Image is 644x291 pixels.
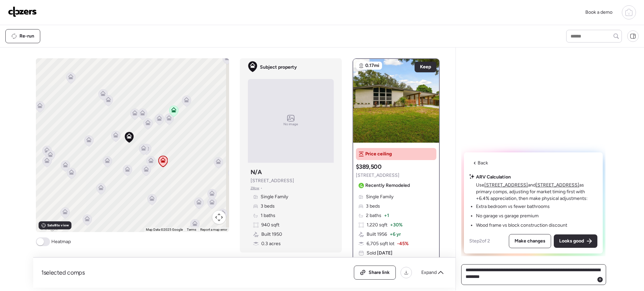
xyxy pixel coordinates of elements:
[261,203,275,210] span: 3 beds
[146,228,183,231] span: Map Data ©2025 Google
[365,151,392,157] span: Price ceiling
[38,223,60,232] a: Open this area in Google Maps (opens a new window)
[251,168,262,176] h3: N/A
[365,182,410,189] span: Recently Remodeled
[421,269,437,276] span: Expand
[261,222,279,228] span: 940 sqft
[397,240,409,247] span: -45%
[366,194,393,200] span: Single Family
[8,6,37,17] img: Logo
[476,213,539,219] li: No garage vs garage premium
[390,222,402,228] span: + 30%
[384,212,389,219] span: + 1
[476,174,511,180] strong: ARV Calculation
[420,64,431,70] span: Keep
[19,33,34,40] span: Re-run
[283,122,298,127] span: No image
[261,186,262,191] span: •
[367,240,394,247] span: 6,705 sqft lot
[251,177,294,184] span: [STREET_ADDRESS]
[367,231,387,238] span: Built 1956
[38,223,60,232] img: Google
[51,238,71,245] span: Heatmap
[476,222,567,229] li: Wood frame vs block construction discount
[536,182,579,188] a: [STREET_ADDRESS]
[367,250,392,257] span: Sold
[476,203,550,210] li: Extra bedroom vs fewer bathrooms
[367,222,387,228] span: 1,220 sqft
[484,182,528,188] a: [STREET_ADDRESS]
[559,238,584,244] span: Looks good
[251,186,260,191] span: Zillow
[469,238,490,244] span: Step 2 of 2
[478,160,488,166] span: Back
[585,9,612,15] span: Book a demo
[261,194,288,200] span: Single Family
[515,238,545,244] span: Make changes
[261,212,275,219] span: 1 baths
[366,212,381,219] span: 2 baths
[260,64,297,71] span: Subject property
[390,231,401,238] span: + 6 yr
[200,228,227,231] a: Report a map error
[47,223,69,228] span: Satellite view
[356,172,399,179] span: [STREET_ADDRESS]
[261,240,281,247] span: 0.3 acres
[356,163,382,171] h3: $389,500
[212,211,226,224] button: Map camera controls
[187,228,196,231] a: Terms (opens in new tab)
[376,250,392,256] span: [DATE]
[365,62,379,69] span: 0.17mi
[41,269,85,277] span: 1 selected comps
[366,203,380,210] span: 3 beds
[476,182,597,202] p: Use and as primary comps, adjusting for market timing first with +6.4% appreciation, then make ph...
[369,269,390,276] span: Share link
[261,231,282,238] span: Built 1950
